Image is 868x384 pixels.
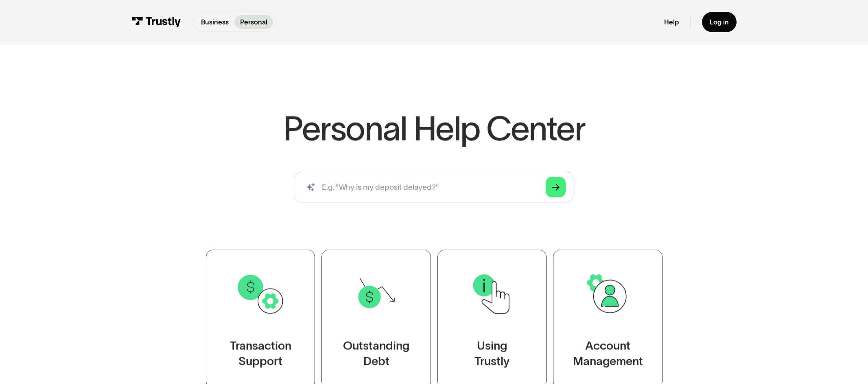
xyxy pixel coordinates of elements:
[201,17,229,27] p: Business
[702,12,737,32] a: Log in
[573,338,643,369] div: Account Management
[474,338,509,369] div: Using Trustly
[195,15,234,29] a: Business
[283,112,585,145] h1: Personal Help Center
[343,338,409,369] div: Outstanding Debt
[664,18,679,26] a: Help
[240,17,267,27] p: Personal
[295,172,573,203] form: Search
[131,17,181,27] img: Trustly Logo
[295,172,573,203] input: search
[234,15,273,29] a: Personal
[230,338,291,369] div: Transaction Support
[710,18,729,26] div: Log in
